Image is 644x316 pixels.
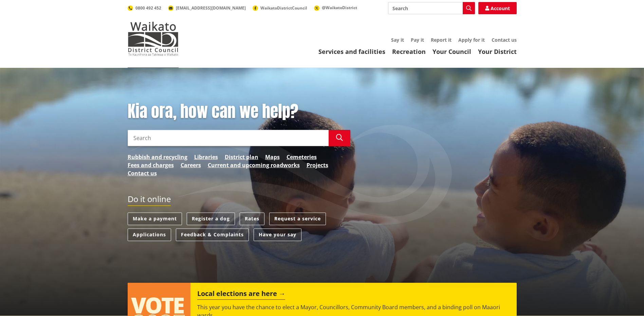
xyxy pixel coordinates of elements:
[260,5,307,11] span: WaikatoDistrictCouncil
[492,37,517,43] a: Contact us
[128,229,171,241] a: Applications
[254,229,301,241] a: Have your say
[458,37,485,43] a: Apply for it
[411,37,424,43] a: Pay it
[433,47,471,56] a: Your Council
[187,213,235,225] a: Register a dog
[128,102,350,121] h1: Kia ora, how can we help?
[135,5,161,11] span: 0800 492 452
[314,5,357,11] a: @WaikatoDistrict
[392,47,426,56] a: Recreation
[253,5,307,11] a: WaikatoDistrictCouncil
[478,2,517,14] a: Account
[197,290,285,300] h2: Local elections are here
[168,5,246,11] a: [EMAIL_ADDRESS][DOMAIN_NAME]
[391,37,404,43] a: Say it
[265,153,280,161] a: Maps
[431,37,452,43] a: Report it
[128,194,171,206] h2: Do it online
[240,213,264,225] a: Rates
[128,22,179,56] img: Waikato District Council - Te Kaunihera aa Takiwaa o Waikato
[322,5,357,11] span: @WaikatoDistrict
[176,229,249,241] a: Feedback & Complaints
[176,5,246,11] span: [EMAIL_ADDRESS][DOMAIN_NAME]
[225,153,258,161] a: District plan
[128,130,329,146] input: Search input
[388,2,475,14] input: Search input
[181,161,201,169] a: Careers
[318,47,385,56] a: Services and facilities
[208,161,300,169] a: Current and upcoming roadworks
[128,161,174,169] a: Fees and charges
[307,161,328,169] a: Projects
[287,153,317,161] a: Cemeteries
[128,5,161,11] a: 0800 492 452
[478,47,517,56] a: Your District
[269,213,326,225] a: Request a service
[128,153,187,161] a: Rubbish and recycling
[128,169,157,177] a: Contact us
[194,153,218,161] a: Libraries
[128,213,182,225] a: Make a payment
